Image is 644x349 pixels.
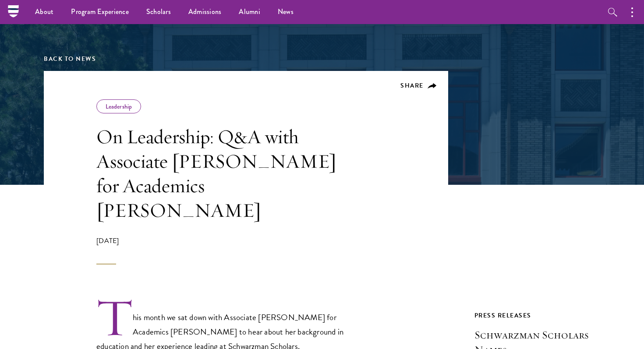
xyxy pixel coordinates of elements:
[44,54,96,63] a: Back to News
[96,124,346,222] h1: On Leadership: Q&A with Associate [PERSON_NAME] for Academics [PERSON_NAME]
[106,102,132,111] a: Leadership
[400,82,437,90] button: Share
[400,81,424,90] span: Share
[474,310,601,321] div: Press Releases
[96,236,346,264] div: [DATE]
